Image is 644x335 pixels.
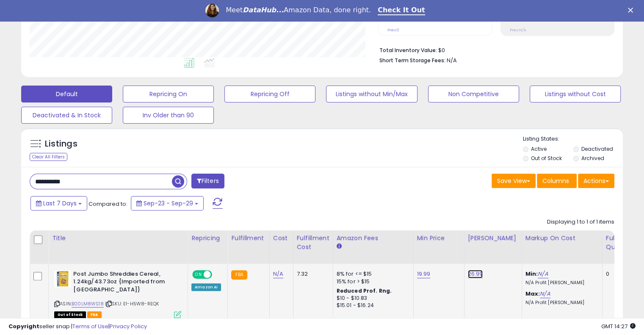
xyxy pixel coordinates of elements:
[337,234,410,243] div: Amazon Fees
[337,243,342,250] small: Amazon Fees.
[447,56,457,64] span: N/A
[231,270,247,280] small: FBA
[123,86,214,102] button: Repricing On
[191,283,221,291] div: Amazon AI
[522,230,602,264] th: The percentage added to the cost of goods (COGS) that forms the calculator for Min & Max prices.
[417,270,431,278] a: 19.99
[387,28,399,33] small: Prev: 0
[547,218,614,226] div: Displaying 1 to 1 of 1 items
[542,177,569,185] span: Columns
[30,153,67,161] div: Clear All Filters
[205,4,219,17] img: Profile image for Georgie
[581,145,613,152] label: Deactivated
[30,196,87,210] button: Last 7 Days
[243,6,284,14] i: DataHub...
[525,300,596,306] p: N/A Profit [PERSON_NAME]
[531,155,562,162] label: Out of Stock
[144,199,193,208] span: Sep-23 - Sep-29
[378,6,425,15] a: Check It Out
[606,270,632,278] div: 0
[379,57,445,64] b: Short Term Storage Fees:
[43,199,77,208] span: Last 7 Days
[628,8,636,13] div: Close
[72,322,108,330] a: Terms of Use
[525,234,599,243] div: Markup on Cost
[123,107,214,124] button: Inv Older than 90
[54,270,71,287] img: 51FB4JJYo3L._SL40_.jpg
[131,196,204,210] button: Sep-23 - Sep-29
[468,270,483,278] a: 26.99
[21,107,112,124] button: Deactivated & In Stock
[428,86,519,102] button: Non Competitive
[525,270,538,278] b: Min:
[72,300,104,307] a: B00LM8WS18
[54,270,181,317] div: ASIN:
[224,86,315,102] button: Repricing Off
[87,311,102,318] span: FBA
[110,322,147,330] a: Privacy Policy
[211,271,224,278] span: OFF
[231,234,265,243] div: Fulfillment
[54,311,86,318] span: All listings that are currently out of stock and unavailable for purchase on Amazon
[417,234,461,243] div: Min Price
[8,323,147,331] div: seller snap | |
[297,270,326,278] div: 7.32
[52,234,184,243] div: Title
[531,145,547,152] label: Active
[8,322,39,330] strong: Copyright
[540,290,550,298] a: N/A
[337,295,407,302] div: $10 - $10.83
[337,302,407,309] div: $15.01 - $16.24
[537,174,577,188] button: Columns
[530,86,621,102] button: Listings without Cost
[525,280,596,286] p: N/A Profit [PERSON_NAME]
[538,270,548,278] a: N/A
[191,234,224,243] div: Repricing
[523,135,623,143] p: Listing States:
[73,270,176,296] b: Post Jumbo Shreddies Cereal, 1.24kg/43.73oz {Imported from [GEOGRAPHIC_DATA]}
[45,138,77,150] h5: Listings
[492,174,536,188] button: Save View
[581,155,604,162] label: Archived
[379,47,437,54] b: Total Inventory Value:
[468,234,518,243] div: [PERSON_NAME]
[273,234,290,243] div: Cost
[105,300,159,307] span: | SKU: E1-H5W8-REQK
[606,234,635,252] div: Fulfillable Quantity
[578,174,614,188] button: Actions
[337,270,407,278] div: 8% for <= $15
[510,28,526,33] small: Prev: N/A
[191,174,224,188] button: Filters
[297,234,329,252] div: Fulfillment Cost
[193,271,204,278] span: ON
[273,270,283,278] a: N/A
[601,322,636,330] span: 2025-10-7 14:27 GMT
[226,6,371,14] div: Meet Amazon Data, done right.
[21,86,112,102] button: Default
[525,290,540,298] b: Max:
[326,86,417,102] button: Listings without Min/Max
[337,287,392,294] b: Reduced Prof. Rng.
[379,44,608,55] li: $0
[88,200,127,208] span: Compared to:
[337,278,407,285] div: 15% for > $15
